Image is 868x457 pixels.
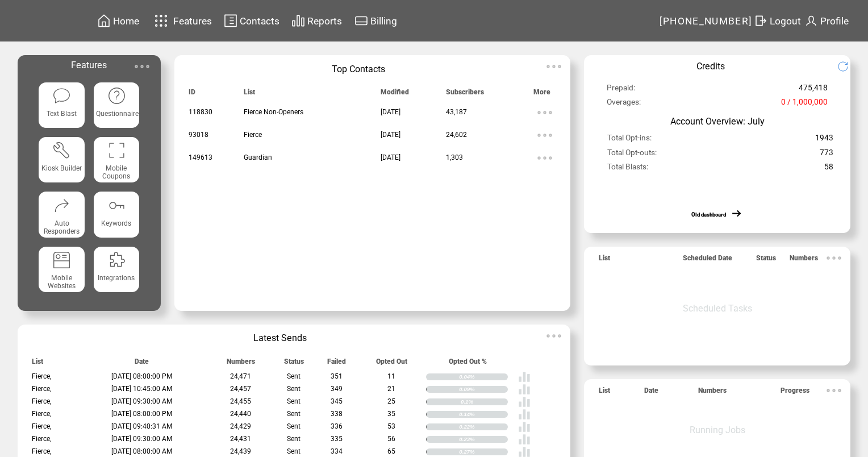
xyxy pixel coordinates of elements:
[39,137,84,182] a: Kiosk Builder
[533,124,556,147] img: ellypsis.svg
[446,131,467,139] span: 24,602
[823,247,845,269] img: ellypsis.svg
[101,219,131,227] span: Keywords
[387,385,395,393] span: 21
[287,435,301,443] span: Sent
[290,12,344,30] a: Reports
[230,397,251,405] span: 24,455
[387,447,395,455] span: 65
[824,162,833,176] span: 58
[518,396,531,408] img: poll%20-%20white.svg
[387,372,395,380] span: 11
[111,410,173,418] span: [DATE] 08:00:00 PM
[97,14,111,28] img: home.svg
[48,274,76,290] span: Mobile Websites
[804,14,818,28] img: profile.svg
[52,141,71,160] img: tool%201.svg
[756,254,776,267] span: Status
[332,64,385,74] span: Top Contacts
[754,14,767,28] img: exit.svg
[518,421,531,433] img: poll%20-%20white.svg
[135,358,149,371] span: Date
[670,116,765,127] span: Account Overview: July
[32,410,51,418] span: Fierce,
[803,12,850,30] a: Profile
[189,88,195,101] span: ID
[446,108,467,116] span: 43,187
[331,435,343,443] span: 335
[230,372,251,380] span: 24,471
[173,15,212,27] span: Features
[52,251,71,269] img: mobile-websites.svg
[291,14,305,28] img: chart.svg
[518,433,531,446] img: poll%20-%20white.svg
[799,83,828,97] span: 475,418
[107,141,126,160] img: coupons.svg
[387,435,395,443] span: 56
[224,14,237,28] img: contacts.svg
[690,425,745,435] span: Running Jobs
[131,55,153,78] img: ellypsis.svg
[815,133,833,147] span: 1943
[287,410,301,418] span: Sent
[698,387,727,400] span: Numbers
[790,254,818,267] span: Numbers
[752,12,803,30] a: Logout
[518,408,531,421] img: poll%20-%20white.svg
[111,435,173,443] span: [DATE] 09:30:00 AM
[287,372,301,380] span: Sent
[823,379,845,402] img: ellypsis.svg
[96,110,139,118] span: Questionnaire
[287,385,301,393] span: Sent
[644,387,658,400] span: Date
[518,383,531,396] img: poll%20-%20white.svg
[781,387,809,400] span: Progress
[542,325,565,347] img: ellypsis.svg
[459,373,508,380] div: 0.04%
[459,448,508,455] div: 0.27%
[599,254,610,267] span: List
[354,14,368,28] img: creidtcard.svg
[381,108,400,116] span: [DATE]
[607,148,657,162] span: Total Opt-outs:
[387,422,395,430] span: 53
[94,192,139,237] a: Keywords
[696,61,725,72] span: Credits
[599,387,610,400] span: List
[770,15,801,27] span: Logout
[660,15,753,27] span: [PHONE_NUMBER]
[837,61,857,72] img: refresh.png
[94,82,139,128] a: Questionnaire
[459,436,508,443] div: 0.23%
[287,447,301,455] span: Sent
[459,386,508,393] div: 0.09%
[107,86,126,105] img: questionnaire.svg
[533,88,550,101] span: More
[542,55,565,78] img: ellypsis.svg
[387,410,395,418] span: 35
[327,358,346,371] span: Failed
[230,447,251,455] span: 24,439
[518,371,531,383] img: poll%20-%20white.svg
[32,358,43,371] span: List
[244,88,255,101] span: List
[230,435,251,443] span: 24,431
[240,15,279,27] span: Contacts
[331,397,343,405] span: 345
[459,411,508,418] div: 0.14%
[287,397,301,405] span: Sent
[107,196,126,215] img: keywords.svg
[253,333,307,343] span: Latest Sends
[381,131,400,139] span: [DATE]
[331,372,343,380] span: 351
[41,164,82,172] span: Kiosk Builder
[331,447,343,455] span: 334
[533,101,556,124] img: ellypsis.svg
[189,131,208,139] span: 93018
[307,15,342,27] span: Reports
[331,410,343,418] span: 338
[39,82,84,128] a: Text Blast
[376,358,407,371] span: Opted Out
[370,15,397,27] span: Billing
[149,10,214,32] a: Features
